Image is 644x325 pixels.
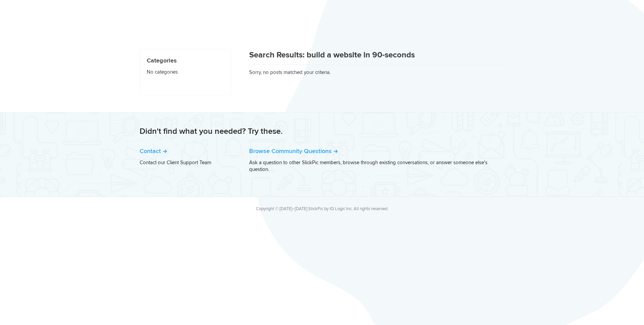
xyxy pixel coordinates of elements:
h4: Categories [147,56,224,65]
li: No categories [147,65,224,78]
a: Browse Community Questions [249,147,338,155]
a: Contact our Client Support Team [140,159,211,166]
a: Contact [140,147,167,155]
div: Sorry, no posts matched your criteria. [249,49,505,76]
h1: Search Results: build a website in 90-seconds [249,49,505,65]
div: Copyright © [DATE]–[DATE] SlickPic by IQ Logic Inc. All rights reserved. [140,205,504,212]
h2: Didn't find what you needed? Try these. [140,126,505,137]
p: Ask a question to other SlickPic members, browse through existing conversations, or answer someon... [249,159,505,173]
a: [PERSON_NAME] [479,179,505,183]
